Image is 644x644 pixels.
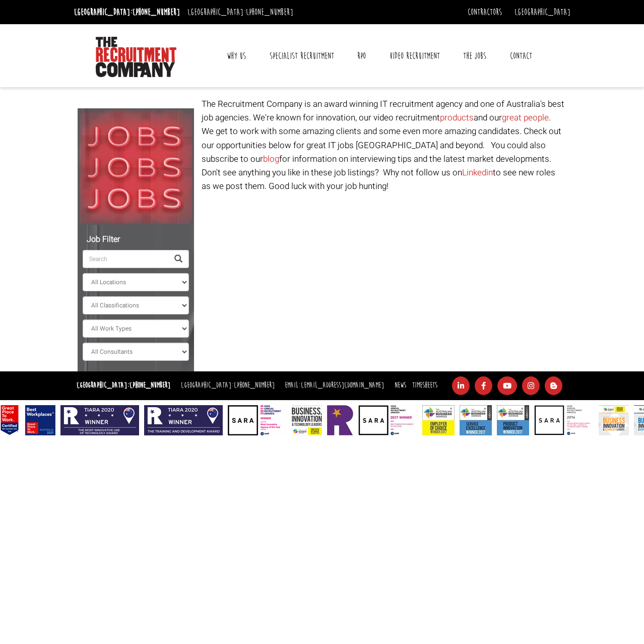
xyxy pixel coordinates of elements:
[96,37,176,77] img: The Recruitment Company
[514,7,570,18] a: [GEOGRAPHIC_DATA]
[77,380,170,390] strong: [GEOGRAPHIC_DATA]:
[462,166,493,179] a: Linkedin
[282,378,387,393] li: Email:
[350,43,373,69] a: RPO
[78,108,194,225] img: Jobs, Jobs, Jobs
[130,380,170,390] a: [PHONE_NUMBER]
[468,7,502,18] a: Contractors
[219,43,253,69] a: Why Us
[412,380,437,390] a: Timesheets
[440,111,474,124] a: products
[133,7,180,18] a: [PHONE_NUMBER]
[262,43,342,69] a: Specialist Recruitment
[185,4,296,20] li: [GEOGRAPHIC_DATA]:
[382,43,447,69] a: Video Recruitment
[178,378,277,393] li: [GEOGRAPHIC_DATA]:
[202,97,566,193] p: The Recruitment Company is an award winning IT recruitment agency and one of Australia's best job...
[83,250,168,268] input: Search
[234,380,275,390] a: [PHONE_NUMBER]
[246,7,293,18] a: [PHONE_NUMBER]
[456,43,494,69] a: The Jobs
[263,153,279,165] a: blog
[502,111,549,124] a: great people
[502,43,540,69] a: Contact
[301,380,384,390] a: [EMAIL_ADDRESS][DOMAIN_NAME]
[83,235,189,244] h5: Job Filter
[72,4,182,20] li: [GEOGRAPHIC_DATA]:
[395,380,406,390] a: News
